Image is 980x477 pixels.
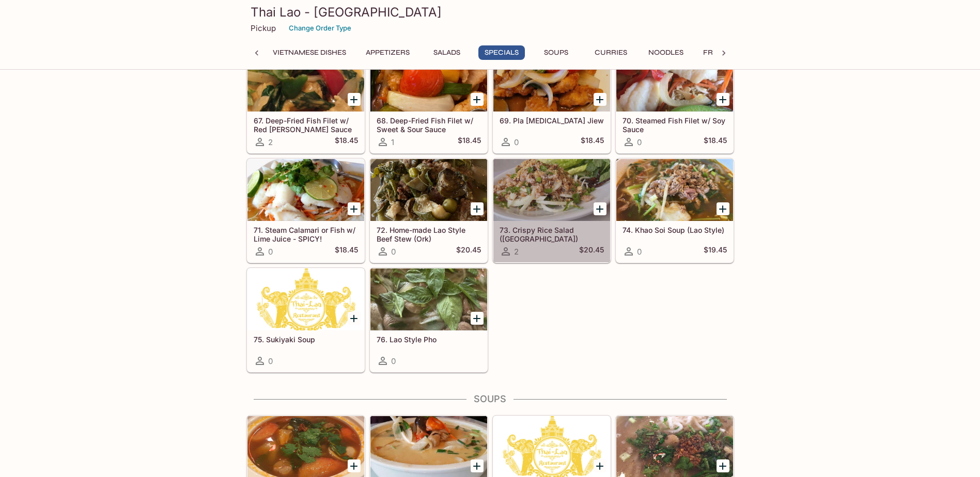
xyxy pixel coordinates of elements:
[616,49,734,153] a: 70. Steamed Fish Filet w/ Soy Sauce0$18.45
[424,45,470,60] button: Salads
[247,49,365,153] a: 67. Deep-Fried Fish Filet w/ Red [PERSON_NAME] Sauce2$18.45
[254,226,358,243] h5: 71. Steam Calamari or Fish w/ Lime Juice - SPICY!
[458,136,481,148] h5: $18.45
[616,159,733,221] div: 74. Khao Soi Soup (Lao Style)
[637,137,642,147] span: 0
[377,226,481,243] h5: 72. Home-made Lao Style Beef Stew (Ork)
[348,202,361,215] button: Add 71. Steam Calamari or Fish w/ Lime Juice - SPICY!
[623,226,727,234] h5: 74. Khao Soi Soup (Lao Style)
[247,50,364,112] div: 67. Deep-Fried Fish Filet w/ Red Curry Sauce
[267,45,352,60] button: Vietnamese Dishes
[370,158,488,263] a: 72. Home-made Lao Style Beef Stew (Ork)0$20.45
[704,136,727,148] h5: $18.45
[391,356,396,366] span: 0
[254,116,358,133] h5: 67. Deep-Fried Fish Filet w/ Red [PERSON_NAME] Sauce
[254,335,358,344] h5: 75. Sukiyaki Soup
[247,158,365,263] a: 71. Steam Calamari or Fish w/ Lime Juice - SPICY!0$18.45
[348,312,361,325] button: Add 75. Sukiyaki Soup
[717,459,729,472] button: Add 29. Tofu Noodle Soup (Kang Judd Tofu)
[456,245,481,258] h5: $20.45
[717,202,729,215] button: Add 74. Khao Soi Soup (Lao Style)
[391,137,394,147] span: 1
[594,459,606,472] button: Add 28. Fish Soup (Kang Pla)
[493,49,611,153] a: 69. Pla [MEDICAL_DATA] Jiew0$18.45
[697,45,750,60] button: Fried Rice
[251,4,730,20] h3: Thai Lao - [GEOGRAPHIC_DATA]
[493,50,610,112] div: 69. Pla Tao Jiew
[704,245,727,258] h5: $19.45
[471,93,484,106] button: Add 68. Deep-Fried Fish Filet w/ Sweet & Sour Sauce
[594,93,606,106] button: Add 69. Pla Tao Jiew
[579,245,604,258] h5: $20.45
[370,159,487,221] div: 72. Home-made Lao Style Beef Stew (Ork)
[594,202,606,215] button: Add 73. Crispy Rice Salad (Nam Khao)
[247,159,364,221] div: 71. Steam Calamari or Fish w/ Lime Juice - SPICY!
[284,20,356,36] button: Change Order Type
[533,45,580,60] button: Soups
[643,45,689,60] button: Noodles
[637,247,642,257] span: 0
[514,137,519,147] span: 0
[251,23,276,33] p: Pickup
[616,50,733,112] div: 70. Steamed Fish Filet w/ Soy Sauce
[588,45,634,60] button: Curries
[335,245,358,258] h5: $18.45
[247,268,365,372] a: 75. Sukiyaki Soup0
[471,459,484,472] button: Add 27. Thai Ginger Soup (Tom Kha)
[493,159,610,221] div: 73. Crispy Rice Salad (Nam Khao)
[616,158,734,263] a: 74. Khao Soi Soup (Lao Style)0$19.45
[717,93,729,106] button: Add 70. Steamed Fish Filet w/ Soy Sauce
[268,137,273,147] span: 2
[348,459,361,472] button: Add 26. Spicy Lemongrass Soup (Tom Yum)
[377,116,481,133] h5: 68. Deep-Fried Fish Filet w/ Sweet & Sour Sauce
[360,45,415,60] button: Appetizers
[268,356,273,366] span: 0
[370,268,487,330] div: 76. Lao Style Pho
[471,202,484,215] button: Add 72. Home-made Lao Style Beef Stew (Ork)
[500,226,604,243] h5: 73. Crispy Rice Salad ([GEOGRAPHIC_DATA])
[514,247,519,257] span: 2
[623,116,727,133] h5: 70. Steamed Fish Filet w/ Soy Sauce
[370,268,488,372] a: 76. Lao Style Pho0
[247,268,364,330] div: 75. Sukiyaki Soup
[377,335,481,344] h5: 76. Lao Style Pho
[246,393,734,405] h4: Soups
[500,116,604,125] h5: 69. Pla [MEDICAL_DATA] Jiew
[370,49,488,153] a: 68. Deep-Fried Fish Filet w/ Sweet & Sour Sauce1$18.45
[471,312,484,325] button: Add 76. Lao Style Pho
[335,136,358,148] h5: $18.45
[370,50,487,112] div: 68. Deep-Fried Fish Filet w/ Sweet & Sour Sauce
[581,136,604,148] h5: $18.45
[391,247,396,257] span: 0
[268,247,273,257] span: 0
[493,158,611,263] a: 73. Crispy Rice Salad ([GEOGRAPHIC_DATA])2$20.45
[348,93,361,106] button: Add 67. Deep-Fried Fish Filet w/ Red Curry Sauce
[478,45,525,60] button: Specials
